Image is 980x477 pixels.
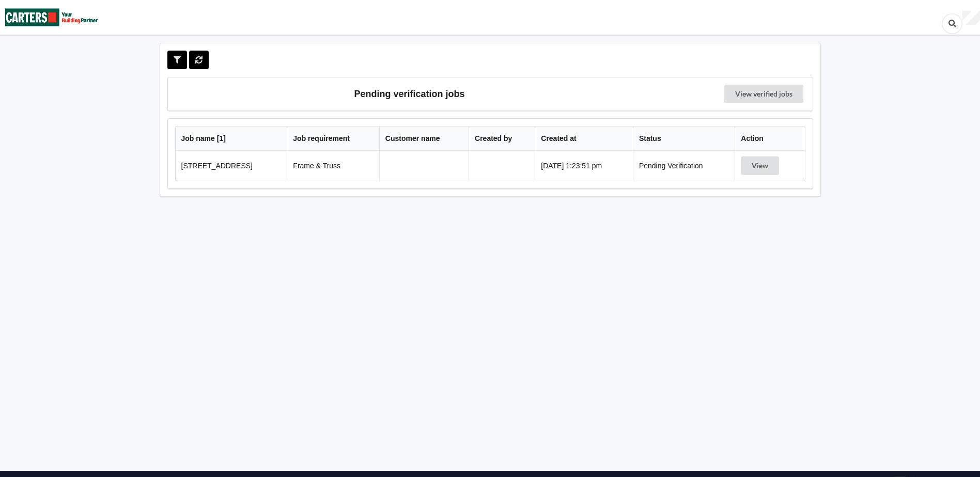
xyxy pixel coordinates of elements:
[287,126,379,151] th: Job requirement
[287,151,379,181] td: Frame & Truss
[735,126,804,151] th: Action
[176,151,287,181] td: [STREET_ADDRESS]
[724,85,803,103] a: View verified jobs
[379,126,469,151] th: Customer name
[633,151,735,181] td: Pending Verification
[5,1,98,34] img: Carters
[175,85,644,103] h3: Pending verification jobs
[633,126,735,151] th: Status
[741,162,781,170] a: View
[535,151,633,181] td: [DATE] 1:23:51 pm
[469,126,535,151] th: Created by
[535,126,633,151] th: Created at
[962,11,980,25] div: User Profile
[176,126,287,151] th: Job name [ 1 ]
[741,156,779,175] button: View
